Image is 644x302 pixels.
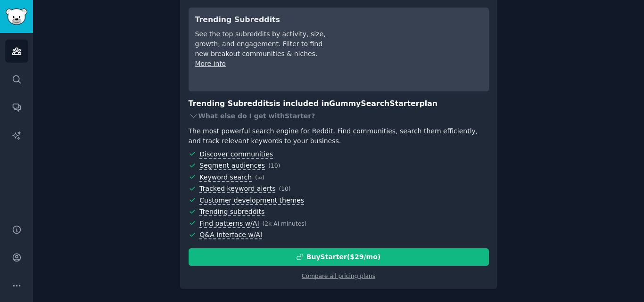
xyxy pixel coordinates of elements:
span: Keyword search [199,173,252,182]
span: Find patterns w/AI [199,220,259,228]
h3: Trending Subreddits [195,14,328,26]
img: GummySearch logo [6,8,27,25]
span: ( 10 ) [279,186,290,192]
a: More info [195,60,226,67]
span: GummySearch Starter [329,99,419,108]
span: Tracked keyword alerts [199,185,275,193]
span: ( 10 ) [268,163,280,169]
span: Trending subreddits [199,208,264,216]
span: Customer development themes [199,196,304,205]
span: Q&A interface w/AI [199,231,262,239]
div: Buy Starter ($ 29 /mo ) [306,252,380,262]
div: What else do I get with Starter ? [189,110,489,123]
h3: Trending Subreddits is included in plan [189,98,489,110]
span: Discover communities [199,150,273,159]
iframe: YouTube video player [341,14,482,85]
div: The most powerful search engine for Reddit. Find communities, search them efficiently, and track ... [189,126,489,146]
span: ( ∞ ) [255,174,264,181]
button: BuyStarter($29/mo) [189,248,489,266]
span: Segment audiences [199,162,265,170]
div: See the top subreddits by activity, size, growth, and engagement. Filter to find new breakout com... [195,29,328,59]
a: Compare all pricing plans [302,273,375,279]
span: ( 2k AI minutes ) [263,220,307,227]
